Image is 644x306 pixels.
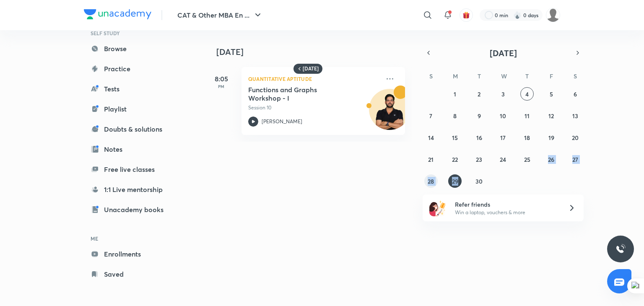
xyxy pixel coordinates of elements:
button: September 22, 2025 [448,153,462,166]
a: Company Logo [84,9,151,21]
h5: Functions and Graphs Workshop - I [248,86,353,102]
abbr: September 26, 2025 [548,156,554,163]
img: streak [513,11,522,19]
abbr: September 9, 2025 [478,112,481,120]
button: September 12, 2025 [545,109,558,122]
p: Session 10 [248,104,380,112]
a: Tests [84,80,181,97]
a: Free live classes [84,161,181,178]
button: September 10, 2025 [496,109,510,122]
button: September 30, 2025 [473,174,486,188]
button: September 24, 2025 [496,153,510,166]
h6: Refer friends [455,200,558,209]
abbr: Thursday [525,72,529,80]
abbr: September 28, 2025 [428,177,434,185]
abbr: Tuesday [478,72,481,80]
abbr: September 6, 2025 [574,90,577,98]
button: September 17, 2025 [496,131,510,144]
button: September 14, 2025 [424,131,438,144]
button: [DATE] [434,47,572,59]
button: September 3, 2025 [496,87,510,101]
abbr: September 8, 2025 [453,112,457,120]
h6: ME [84,231,181,246]
button: September 9, 2025 [473,109,486,122]
button: avatar [460,8,473,22]
img: avatar [462,11,470,19]
h4: [DATE] [216,47,413,57]
button: September 29, 2025 [448,174,462,188]
abbr: September 13, 2025 [572,112,578,120]
abbr: September 19, 2025 [548,134,554,142]
a: Saved [84,266,181,283]
button: September 21, 2025 [424,153,438,166]
button: CAT & Other MBA En ... [172,7,268,23]
abbr: September 5, 2025 [550,90,553,98]
abbr: September 22, 2025 [452,156,458,163]
abbr: September 3, 2025 [501,90,505,98]
button: September 7, 2025 [424,109,438,122]
img: referral [429,200,446,216]
button: September 2, 2025 [473,87,486,101]
h6: SELF STUDY [84,26,181,40]
abbr: September 23, 2025 [476,156,482,163]
img: ttu [615,244,626,254]
button: September 23, 2025 [473,153,486,166]
button: September 5, 2025 [545,87,558,101]
button: September 19, 2025 [545,131,558,144]
button: September 27, 2025 [569,153,582,166]
span: [DATE] [490,47,517,59]
button: September 15, 2025 [448,131,462,144]
button: September 26, 2025 [545,153,558,166]
abbr: September 2, 2025 [478,90,480,98]
abbr: September 27, 2025 [572,156,578,163]
abbr: Wednesday [501,72,507,80]
p: Win a laptop, vouchers & more [455,209,558,216]
h6: [DATE] [303,65,319,72]
p: PM [205,84,238,89]
button: September 18, 2025 [520,131,534,144]
abbr: September 20, 2025 [572,134,579,142]
img: keshav namdev [546,8,560,22]
a: Playlist [84,101,181,117]
abbr: September 11, 2025 [525,112,530,120]
abbr: September 4, 2025 [525,90,529,98]
button: September 8, 2025 [448,109,462,122]
button: September 11, 2025 [520,109,534,122]
abbr: September 29, 2025 [452,177,458,185]
button: September 1, 2025 [448,87,462,101]
button: September 28, 2025 [424,174,438,188]
abbr: September 7, 2025 [429,112,432,120]
button: September 25, 2025 [520,153,534,166]
abbr: September 21, 2025 [428,156,434,163]
abbr: September 25, 2025 [524,156,530,163]
button: September 4, 2025 [520,87,534,101]
button: September 6, 2025 [569,87,582,101]
a: 1:1 Live mentorship [84,181,181,198]
h5: 8:05 [205,74,238,84]
a: Browse [84,40,181,57]
button: September 13, 2025 [569,109,582,122]
abbr: September 14, 2025 [428,134,434,142]
abbr: September 15, 2025 [452,134,458,142]
abbr: September 1, 2025 [454,90,456,98]
abbr: September 12, 2025 [548,112,554,120]
abbr: September 24, 2025 [500,156,506,163]
button: September 16, 2025 [473,131,486,144]
abbr: Monday [453,72,458,80]
abbr: September 16, 2025 [476,134,482,142]
p: [PERSON_NAME] [262,118,302,125]
abbr: Saturday [574,72,577,80]
a: Unacademy books [84,201,181,218]
img: Company Logo [84,9,151,19]
a: Notes [84,141,181,158]
abbr: Friday [550,72,553,80]
abbr: September 10, 2025 [500,112,506,120]
abbr: September 18, 2025 [524,134,530,142]
abbr: September 17, 2025 [500,134,506,142]
abbr: September 30, 2025 [475,177,483,185]
a: Practice [84,60,181,77]
a: Doubts & solutions [84,121,181,137]
button: September 20, 2025 [569,131,582,144]
a: Enrollments [84,246,181,262]
img: Avatar [369,93,410,134]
